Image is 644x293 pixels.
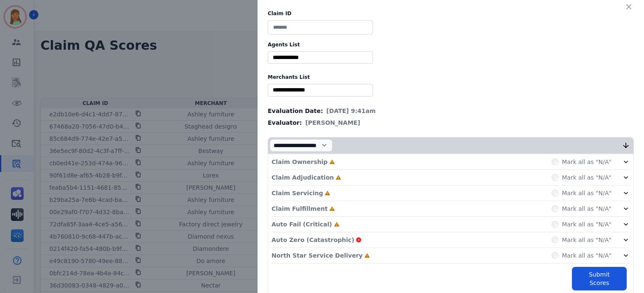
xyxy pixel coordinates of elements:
[268,41,634,48] label: Agents List
[271,220,332,228] p: Auto Fail (Critical)
[562,251,612,260] label: Mark all as "N/A"
[562,158,612,166] label: Mark all as "N/A"
[562,173,612,182] label: Mark all as "N/A"
[270,86,371,94] ul: selected options
[268,118,634,127] div: Evaluator:
[562,220,612,228] label: Mark all as "N/A"
[562,189,612,197] label: Mark all as "N/A"
[271,158,327,166] p: Claim Ownership
[271,236,354,244] p: Auto Zero (Catastrophic)
[270,53,371,62] ul: selected options
[268,74,634,81] label: Merchants List
[268,10,634,17] label: Claim ID
[572,267,627,290] button: Submit Scores
[271,251,362,260] p: North Star Service Delivery
[268,107,634,115] div: Evaluation Date:
[305,118,360,127] span: [PERSON_NAME]
[271,173,334,182] p: Claim Adjudication
[326,107,376,115] span: [DATE] 9:41am
[271,189,323,197] p: Claim Servicing
[271,204,327,213] p: Claim Fulfillment
[562,236,612,244] label: Mark all as "N/A"
[562,204,612,213] label: Mark all as "N/A"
